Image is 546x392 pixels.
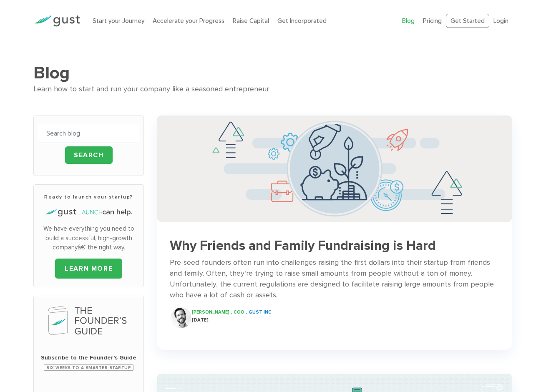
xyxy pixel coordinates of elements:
a: Start your Journey [93,17,144,25]
span: Six Weeks to a Smarter Startup [44,364,133,371]
img: Ryan Nash [171,307,191,328]
span: , Gust INC [246,309,272,315]
h4: can help. [38,207,139,218]
input: Search blog [38,124,139,143]
a: Successful Startup Founders Invest In Their Own Ventures 0742d64fd6a698c3cfa409e71c3cc4e5620a7e72... [157,116,512,336]
span: Subscribe to the Founder's Guide [38,354,139,362]
a: LEARN MORE [55,259,122,279]
h3: Why Friends and Family Fundraising is Hard [170,239,499,253]
span: [DATE] [192,317,209,323]
img: Successful Startup Founders Invest In Their Own Ventures 0742d64fd6a698c3cfa409e71c3cc4e5620a7e72... [157,116,512,222]
span: , COO [231,309,244,315]
div: Learn how to start and run your company like a seasoned entrepreneur [33,83,512,95]
a: Blog [402,17,415,25]
div: Pre-seed founders often run into challenges raising the first dollars into their startup from fri... [170,257,499,301]
input: Search [65,146,113,164]
a: Get Incorporated [277,17,327,25]
a: Pricing [423,17,442,25]
a: Accelerate your Progress [153,17,224,25]
h3: Ready to launch your startup? [38,193,139,201]
a: Login [493,17,508,25]
h1: Blog [33,63,512,83]
img: Gust Logo [33,15,80,27]
a: Raise Capital [233,17,269,25]
p: We have everything you need to build a successful, high-growth companyâ€”the right way. [38,224,139,252]
a: Get Started [446,14,489,28]
span: [PERSON_NAME] [192,309,229,315]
